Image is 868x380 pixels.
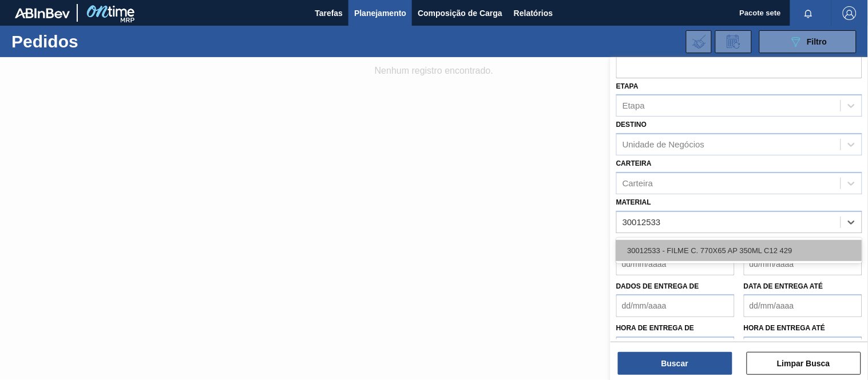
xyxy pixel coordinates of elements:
button: Filtro [759,30,857,53]
font: Hora de entrega de [616,324,694,332]
div: Importar Negociações dos Pedidos [686,30,712,53]
font: Data de Entrega até [744,282,823,290]
font: Filtro [807,37,827,46]
div: Solicitação de Revisão de Pedidos [715,30,752,53]
input: dd/mm/aaaa [744,253,862,275]
font: Dados de Entrega de [616,282,699,290]
font: Carteira [616,159,652,167]
font: Destino [616,121,647,129]
font: Tarefas [315,9,343,18]
font: Etapa [623,101,645,111]
font: Hora de entrega até [744,324,825,332]
font: Composição de Carga [418,9,502,18]
font: Etapa [616,82,639,90]
font: Planejamento [354,9,406,18]
img: TNhmsLtSVTkK8tSr43FrP2fwEKptu5GPRR3wAAAABJRU5ErkJggg== [15,8,70,18]
font: Pacote sete [740,9,781,17]
input: dd/mm/aaaa [744,294,862,317]
button: Notificações [790,5,827,21]
font: Pedidos [11,32,78,51]
input: dd/mm/aaaa [616,253,735,275]
font: Carteira [623,178,653,188]
img: Sair [843,6,857,20]
font: Relatórios [514,9,553,18]
font: Material [616,198,651,206]
font: Unidade de Negócios [623,140,704,150]
input: dd/mm/aaaa [616,294,735,317]
font: 30012533 ​​- FILME C. 770X65 AP 350ML C12 429 [628,246,792,255]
